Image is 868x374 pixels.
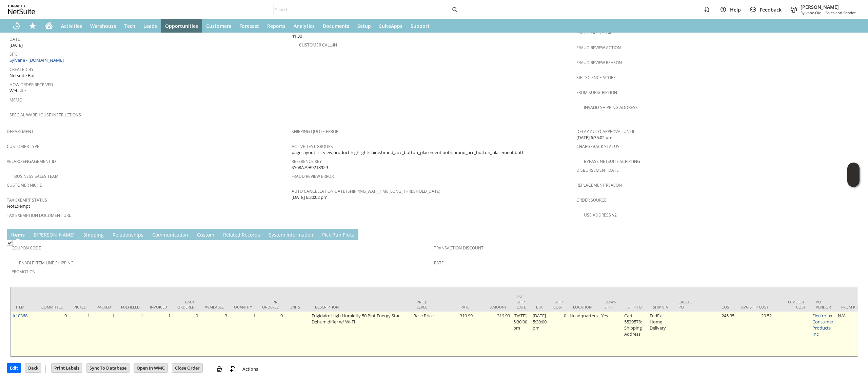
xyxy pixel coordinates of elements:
a: Department [7,129,34,134]
a: Promotion [12,269,36,275]
span: SuiteApps [379,23,402,29]
a: Sylvane - [DOMAIN_NAME] [9,57,65,63]
span: Feedback [760,6,782,13]
span: page layout:list view,product highlights:hide,brand_acc_button_placement:both,brand_acc_button_pl... [292,149,525,156]
div: Quantity [234,304,252,310]
a: Tax Exempt Status [7,197,47,203]
td: 1 [116,312,145,356]
a: Customer Type [7,144,39,149]
div: Picked [74,304,86,310]
svg: Home [45,22,53,30]
a: Use Address V2 [584,212,617,218]
a: Shipping Quote Error [292,129,338,134]
span: Documents [323,23,349,29]
div: Item [16,304,31,310]
span: Support [411,23,430,29]
a: Special Warehouse Instructions [9,112,81,118]
td: 20.52 [736,312,773,356]
input: Sync To Database [87,363,129,372]
a: Warehouse [86,19,120,33]
div: Packed [97,304,111,310]
a: Fraud E4F Detail [576,30,612,36]
a: Pick Run Picks [320,231,356,239]
a: System Information [267,231,315,239]
div: Fulfilled [121,304,140,310]
a: Shipping [82,231,105,239]
div: Invoiced [150,304,167,310]
div: PO Vendor [816,299,831,310]
div: Create PO [678,299,694,310]
svg: Recent Records [12,22,20,30]
a: Related Records [221,231,262,239]
a: Leads [139,19,161,33]
input: Edit [7,363,21,372]
a: Active Test Groups [292,144,333,149]
div: Units [290,304,305,310]
span: Leads [143,23,157,29]
span: Oracle Guided Learning Widget. To move around, please hold and drag [847,175,860,187]
a: Site [9,51,18,57]
span: Opportunities [165,23,198,29]
div: Location [573,304,594,310]
div: Shortcuts [24,19,41,33]
a: Chargeback Status [576,144,619,149]
span: Website [9,88,26,94]
div: Description [315,304,407,310]
span: y [272,231,274,238]
div: Ship Cost [553,299,563,310]
div: Price Level [417,299,432,310]
svg: Search [451,5,459,14]
a: Customers [202,19,235,33]
div: Total Est. Cost [778,299,806,310]
span: Setup [357,23,371,29]
td: 1 [92,312,116,356]
div: Available [205,304,224,310]
span: Reports [267,23,285,29]
td: 0 [172,312,200,356]
span: C [152,231,155,238]
a: Enable Item Line Shipping [19,260,74,266]
div: Cost [704,304,731,310]
div: Ship Via [653,304,668,310]
a: Communication [151,231,190,239]
td: 0 [257,312,284,356]
div: Committed [41,304,63,310]
span: R [113,231,116,238]
a: Replacement reason [576,182,622,188]
span: Warehouse [90,23,116,29]
td: 1 [229,312,257,356]
span: 41.30 [292,33,302,39]
td: FedEx Home Delivery [648,312,673,356]
td: Yes [599,312,623,356]
div: Amount [479,304,507,310]
span: Activities [61,23,82,29]
a: Auto Cancellation Date (shipping_wait_time_long_threshold_date) [292,188,440,194]
span: Sales and Service [826,10,856,15]
a: Relationships [111,231,145,239]
a: Opportunities [161,19,202,33]
div: Avg Ship Cost [741,304,768,310]
a: Invalid Shipping Address [584,105,638,110]
span: Tech [124,23,135,29]
td: [DATE] 5:30:00 pm [531,312,548,356]
input: Print Labels [52,363,82,372]
td: Headquarters [568,312,599,356]
input: Search [274,5,451,14]
div: ETA [536,304,543,310]
span: NotExempt [7,203,30,209]
a: Analytics [290,19,319,33]
td: 0 [36,312,68,356]
span: - [823,10,824,15]
span: B [34,231,37,238]
span: Customers [206,23,231,29]
a: fr10368 [13,313,27,319]
a: Activities [57,19,86,33]
a: Custom [195,231,216,239]
a: Unrolled view on [849,230,857,238]
a: Setup [353,19,375,33]
span: [DATE] 6:20:02 pm [292,194,328,201]
div: Est. Ship Date [517,294,526,310]
a: Fraud Review Reason [576,60,622,66]
a: Bypass NetSuite Scripting [584,158,640,164]
a: Customer Niche [7,182,42,188]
